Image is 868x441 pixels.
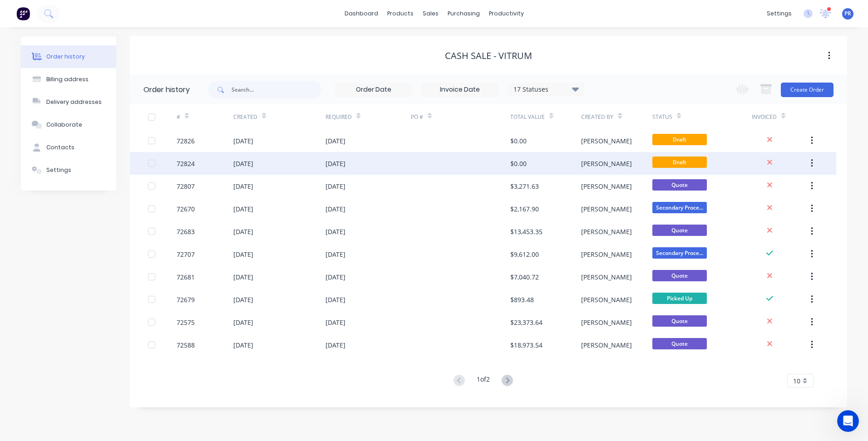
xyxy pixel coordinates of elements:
[325,227,345,236] div: [DATE]
[232,81,321,99] input: Search...
[652,225,707,236] span: Quote
[325,159,345,168] div: [DATE]
[233,113,257,121] div: Created
[652,315,707,327] span: Quote
[652,179,707,191] span: Quote
[46,53,85,61] div: Order history
[510,227,542,236] div: $13,453.35
[510,113,545,121] div: Total Value
[177,181,195,191] div: 72807
[510,318,542,327] div: $23,373.64
[762,7,796,20] div: settings
[233,181,253,191] div: [DATE]
[325,181,345,191] div: [DATE]
[652,270,707,281] span: Quote
[177,159,195,168] div: 72824
[325,295,345,304] div: [DATE]
[418,7,443,20] div: sales
[652,157,707,168] span: Draft
[340,7,383,20] a: dashboard
[21,136,116,159] button: Contacts
[422,83,498,97] input: Invoice Date
[652,104,752,129] div: Status
[793,376,800,386] span: 10
[335,83,412,97] input: Order Date
[581,113,613,121] div: Created By
[177,204,195,214] div: 72670
[21,91,116,113] button: Delivery addresses
[581,295,632,304] div: [PERSON_NAME]
[233,340,253,350] div: [DATE]
[21,159,116,181] button: Settings
[46,98,102,106] div: Delivery addresses
[233,295,253,304] div: [DATE]
[652,338,707,349] span: Quote
[752,113,777,121] div: Invoiced
[177,227,195,236] div: 72683
[233,204,253,214] div: [DATE]
[177,340,195,350] div: 72588
[477,374,490,387] div: 1 of 2
[510,272,539,282] div: $7,040.72
[510,136,527,146] div: $0.00
[177,295,195,304] div: 72679
[652,293,707,304] span: Picked Up
[581,159,632,168] div: [PERSON_NAME]
[510,104,581,129] div: Total Value
[844,10,851,18] span: PR
[781,83,833,97] button: Create Order
[484,7,528,20] div: productivity
[21,113,116,136] button: Collaborate
[510,204,539,214] div: $2,167.90
[143,84,190,95] div: Order history
[581,104,652,129] div: Created By
[581,318,632,327] div: [PERSON_NAME]
[177,272,195,282] div: 72681
[325,113,352,121] div: Required
[411,104,510,129] div: PO #
[652,247,707,259] span: Secondary Proce...
[233,104,325,129] div: Created
[510,295,534,304] div: $893.48
[46,75,89,83] div: Billing address
[325,340,345,350] div: [DATE]
[581,250,632,259] div: [PERSON_NAME]
[581,181,632,191] div: [PERSON_NAME]
[325,250,345,259] div: [DATE]
[443,7,484,20] div: purchasing
[581,340,632,350] div: [PERSON_NAME]
[510,250,539,259] div: $9,612.00
[652,202,707,213] span: Secondary Proce...
[581,136,632,146] div: [PERSON_NAME]
[581,272,632,282] div: [PERSON_NAME]
[510,181,539,191] div: $3,271.63
[383,7,418,20] div: products
[46,166,71,174] div: Settings
[508,84,584,94] div: 17 Statuses
[177,113,180,121] div: #
[177,136,195,146] div: 72826
[233,159,253,168] div: [DATE]
[233,318,253,327] div: [DATE]
[581,227,632,236] div: [PERSON_NAME]
[233,250,253,259] div: [DATE]
[177,318,195,327] div: 72575
[233,272,253,282] div: [DATE]
[510,340,542,350] div: $18,973.54
[325,272,345,282] div: [DATE]
[21,45,116,68] button: Order history
[177,104,233,129] div: #
[233,136,253,146] div: [DATE]
[233,227,253,236] div: [DATE]
[445,50,532,61] div: Cash Sale - VITRUM
[581,204,632,214] div: [PERSON_NAME]
[16,7,30,20] img: Factory
[325,136,345,146] div: [DATE]
[177,250,195,259] div: 72707
[652,113,672,121] div: Status
[752,104,809,129] div: Invoiced
[21,68,116,91] button: Billing address
[411,113,423,121] div: PO #
[325,204,345,214] div: [DATE]
[325,104,411,129] div: Required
